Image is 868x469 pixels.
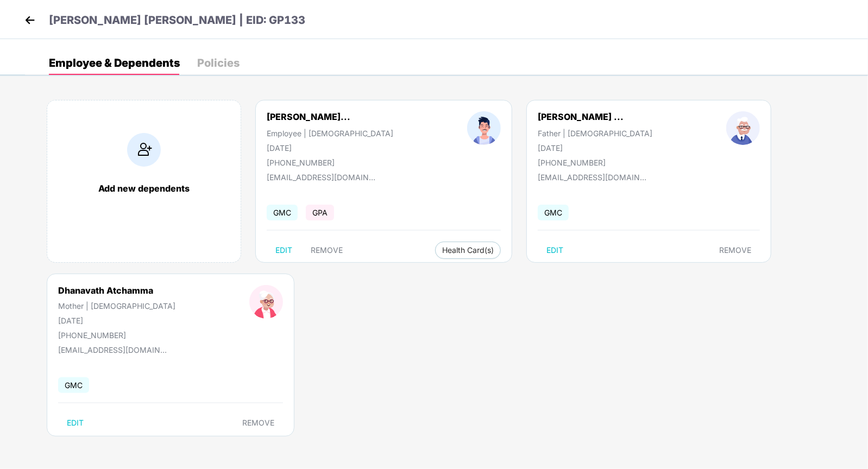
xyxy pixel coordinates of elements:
[267,173,375,182] div: [EMAIL_ADDRESS][DOMAIN_NAME]
[710,242,760,259] button: REMOVE
[302,242,351,259] button: REMOVE
[538,205,569,220] span: GMC
[267,158,393,167] div: [PHONE_NUMBER]
[538,111,624,122] div: [PERSON_NAME] ...
[726,111,760,145] img: profileImage
[538,143,652,153] div: [DATE]
[267,129,393,138] div: Employee | [DEMOGRAPHIC_DATA]
[67,419,84,427] span: EDIT
[538,173,646,182] div: [EMAIL_ADDRESS][DOMAIN_NAME]
[267,111,350,122] div: [PERSON_NAME]...
[311,246,343,255] span: REMOVE
[538,242,572,259] button: EDIT
[127,133,161,167] img: addIcon
[58,331,175,340] div: [PHONE_NUMBER]
[234,414,283,432] button: REMOVE
[267,205,298,220] span: GMC
[58,183,230,194] div: Add new dependents
[306,205,334,220] span: GPA
[546,246,563,255] span: EDIT
[49,12,305,29] p: [PERSON_NAME] [PERSON_NAME] | EID: GP133
[275,246,292,255] span: EDIT
[538,158,652,167] div: [PHONE_NUMBER]
[58,285,175,296] div: Dhanavath Atchamma
[435,242,501,259] button: Health Card(s)
[538,129,652,138] div: Father | [DEMOGRAPHIC_DATA]
[58,414,92,432] button: EDIT
[249,285,283,319] img: profileImage
[58,377,89,393] span: GMC
[58,301,175,310] div: Mother | [DEMOGRAPHIC_DATA]
[442,248,494,253] span: Health Card(s)
[49,58,180,68] div: Employee & Dependents
[267,143,393,153] div: [DATE]
[197,58,240,68] div: Policies
[58,345,167,354] div: [EMAIL_ADDRESS][DOMAIN_NAME]
[467,111,501,145] img: profileImage
[58,316,175,325] div: [DATE]
[22,12,38,28] img: back
[267,242,301,259] button: EDIT
[719,246,751,255] span: REMOVE
[242,419,274,427] span: REMOVE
